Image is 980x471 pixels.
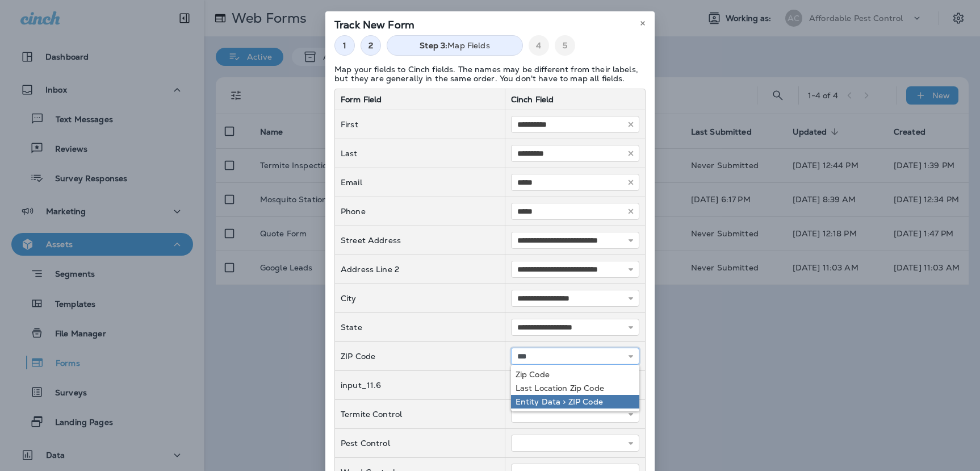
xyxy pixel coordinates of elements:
td: First [335,110,505,139]
td: Address Line 2 [335,255,505,284]
td: ZIP Code [335,342,505,371]
div: Last Location Zip Code [516,384,635,393]
td: Email [335,168,505,197]
td: Phone [335,197,505,226]
div: Map Fields [387,35,523,56]
strong: 1 [343,41,346,50]
strong: Step 3: [420,41,447,50]
div: Zip Code [516,370,635,379]
td: State [335,313,505,342]
td: Termite Control [335,400,505,429]
td: Last [335,139,505,168]
td: Pest Control [335,429,505,458]
th: Form Field [335,89,505,110]
strong: 5 [563,41,567,50]
strong: 2 [368,41,373,50]
strong: 4 [536,41,541,50]
th: Cinch Field [505,89,645,110]
p: Map your fields to Cinch fields. The names may be different from their labels, but they are gener... [334,65,646,83]
td: input_11.6 [335,371,505,400]
td: City [335,284,505,313]
td: Street Address [335,226,505,255]
div: Track New Form [325,11,655,35]
div: Entity Data > ZIP Code [516,397,635,406]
